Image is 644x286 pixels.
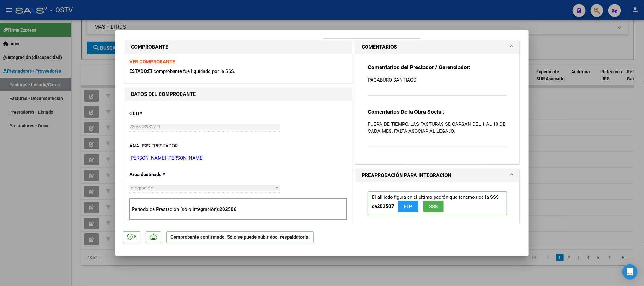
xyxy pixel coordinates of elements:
[368,121,507,135] p: FUERA DE TIEMPO. LAS FACTURAS SE CARGAN DEL 1 AL 10 DE CADA MES. FALTA ASOCIAR AL LEGAJO.
[368,191,507,215] p: El afiliado figura en el ultimo padrón que tenemos de la SSS de
[355,41,519,54] mat-expansion-panel-header: COMENTARIOS
[398,201,418,212] button: FTP
[166,231,314,244] p: Comprobante confirmado. Sólo se puede subir doc. respaldatoria.
[355,54,519,164] div: COMENTARIOS
[129,171,195,178] p: Area destinado *
[148,68,235,74] span: El comprobante fue liquidado por la SSS.
[129,185,153,191] span: Integración
[219,206,236,212] strong: 202506
[377,204,394,209] strong: 202507
[132,206,345,213] p: Período de Prestación (sólo integración):
[129,142,178,150] div: ANALISIS PRESTADOR
[131,91,196,97] strong: DATOS DEL COMPROBANTE
[129,68,148,74] span: ESTADO:
[362,172,451,179] h1: PREAPROBACIÓN PARA INTEGRACION
[404,204,413,210] span: FTP
[355,169,519,182] mat-expansion-panel-header: PREAPROBACIÓN PARA INTEGRACION
[429,204,438,210] span: SSS
[129,110,195,118] p: CUIT
[368,64,470,70] strong: Comentarios del Prestador / Gerenciador:
[368,109,444,115] strong: Comentarios De la Obra Social:
[622,264,638,280] div: Open Intercom Messenger
[129,59,175,65] a: VER COMPROBANTE
[423,201,444,212] button: SSS
[362,43,397,51] h1: COMENTARIOS
[131,44,168,50] strong: COMPROBANTE
[129,154,347,162] p: [PERSON_NAME] [PERSON_NAME]
[368,76,507,83] p: PAGABURO SANTIAGO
